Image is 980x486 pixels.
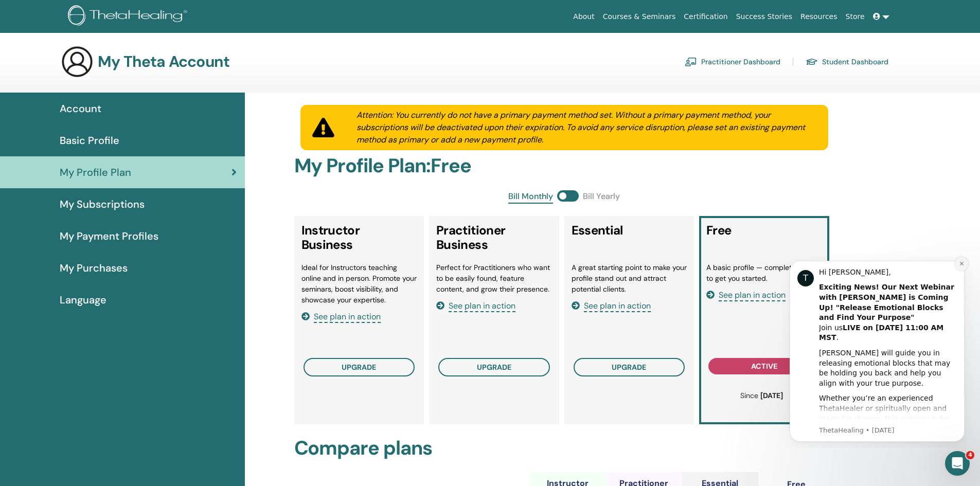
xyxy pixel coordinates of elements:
img: logo.png [68,5,191,28]
span: See plan in action [449,300,515,312]
b: [DATE] [760,391,783,400]
a: Practitioner Dashboard [685,53,780,70]
span: My Purchases [60,260,128,276]
a: Student Dashboard [806,53,888,70]
a: See plan in action [706,290,786,300]
span: My Profile Plan [60,165,131,180]
span: upgrade [612,363,646,372]
span: Bill Yearly [583,190,620,204]
span: upgrade [342,363,376,372]
button: upgrade [304,358,415,376]
a: See plan in action [572,300,651,311]
span: Basic Profile [60,133,119,148]
span: See plan in action [314,311,381,323]
span: upgrade [477,363,511,372]
iframe: Intercom live chat [945,451,970,476]
a: Resources [796,7,842,26]
li: Ideal for Instructors teaching online and in person. Promote your seminars, boost visibility, and... [301,262,417,305]
div: Whether you’re an experienced ThetaHealer or spiritually open and ready for change, this webinar ... [45,142,183,212]
span: See plan in action [584,300,651,312]
a: Courses & Seminars [599,7,680,26]
a: See plan in action [301,311,381,322]
span: See plan in action [719,290,786,301]
img: chalkboard-teacher.svg [685,57,697,66]
span: My Subscriptions [60,196,145,212]
button: upgrade [574,358,685,376]
li: Perfect for Practitioners who want to be easily found, feature content, and grow their presence. [436,262,552,295]
button: upgrade [438,358,550,376]
div: Attention: You currently do not have a primary payment method set. Without a primary payment meth... [344,109,828,146]
h2: Compare plans [294,437,834,460]
span: active [751,362,777,371]
h2: My Profile Plan : Free [294,154,834,178]
p: Since [711,390,812,401]
span: 4 [966,451,974,459]
span: Account [60,101,101,116]
p: Message from ThetaHealing, sent 47w ago [45,174,183,184]
span: My Payment Profiles [60,228,158,244]
iframe: Intercom notifications message [774,251,980,448]
a: About [569,7,598,26]
button: active [708,358,820,374]
a: Success Stories [732,7,796,26]
button: Dismiss notification [181,6,194,19]
a: Store [842,7,869,26]
h3: My Theta Account [98,52,229,71]
a: Certification [680,7,732,26]
li: A basic profile — completely free to get you started. [706,262,822,284]
img: graduation-cap.svg [806,58,818,66]
img: generic-user-icon.jpg [61,45,94,78]
li: A great starting point to make your profile stand out and attract potential clients. [572,262,687,295]
span: Bill Monthly [508,190,553,204]
a: See plan in action [436,300,515,311]
span: Language [60,292,106,308]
